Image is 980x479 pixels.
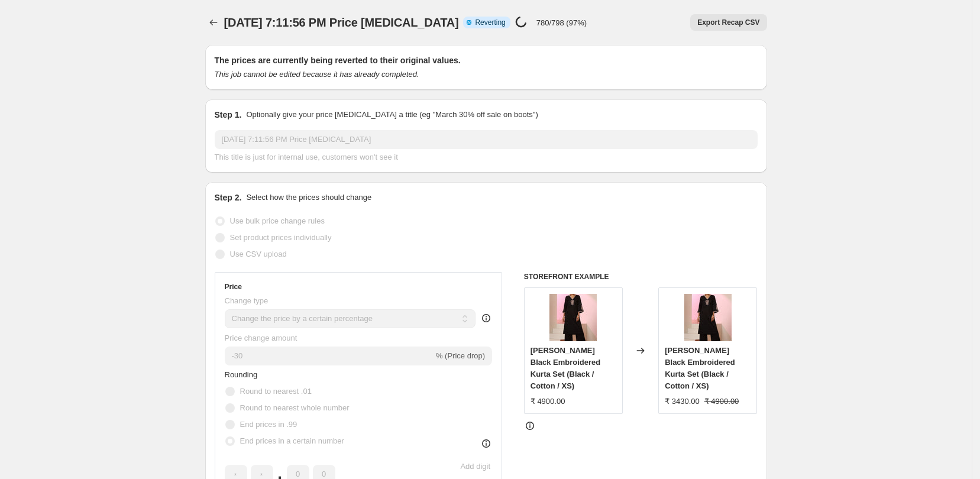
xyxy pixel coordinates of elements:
h6: STOREFRONT EXAMPLE [524,272,758,281]
input: 30% off holiday sale [215,130,758,149]
h2: Step 1. [215,109,242,121]
img: Sw65817_5275dfd8-50ee-4c06-adc6-532d6041389e_80x.jpg [684,294,732,341]
span: % (Price drop) [436,351,485,360]
span: ₹ 3430.00 [665,397,700,406]
img: Sw65817_5275dfd8-50ee-4c06-adc6-532d6041389e_80x.jpg [549,294,597,341]
p: Optionally give your price [MEDICAL_DATA] a title (eg "March 30% off sale on boots") [246,109,538,121]
span: Set product prices individually [230,233,332,242]
button: Price change jobs [205,14,222,31]
span: [PERSON_NAME] Black Embroidered Kurta Set (Black / Cotton / XS) [531,346,601,390]
p: 780/798 (97%) [536,18,587,27]
span: ₹ 4900.00 [531,397,565,406]
span: Rounding [225,370,258,379]
span: Export Recap CSV [697,18,759,27]
input: -15 [225,347,434,365]
span: Price change amount [225,334,297,342]
p: Select how the prices should change [246,192,371,203]
span: Round to nearest .01 [240,387,312,396]
span: Use CSV upload [230,250,287,258]
span: ₹ 4900.00 [704,397,739,406]
h3: Price [225,282,242,292]
span: Change type [225,296,269,305]
span: End prices in a certain number [240,436,344,445]
button: Export Recap CSV [690,14,766,31]
span: Round to nearest whole number [240,403,350,412]
span: End prices in .99 [240,420,297,429]
span: [DATE] 7:11:56 PM Price [MEDICAL_DATA] [224,16,459,29]
span: Use bulk price change rules [230,216,325,225]
h2: Step 2. [215,192,242,203]
h2: The prices are currently being reverted to their original values. [215,54,758,66]
i: This job cannot be edited because it has already completed. [215,70,419,79]
span: Reverting [475,18,505,27]
div: help [480,312,492,324]
span: [PERSON_NAME] Black Embroidered Kurta Set (Black / Cotton / XS) [665,346,735,390]
span: This title is just for internal use, customers won't see it [215,153,398,161]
